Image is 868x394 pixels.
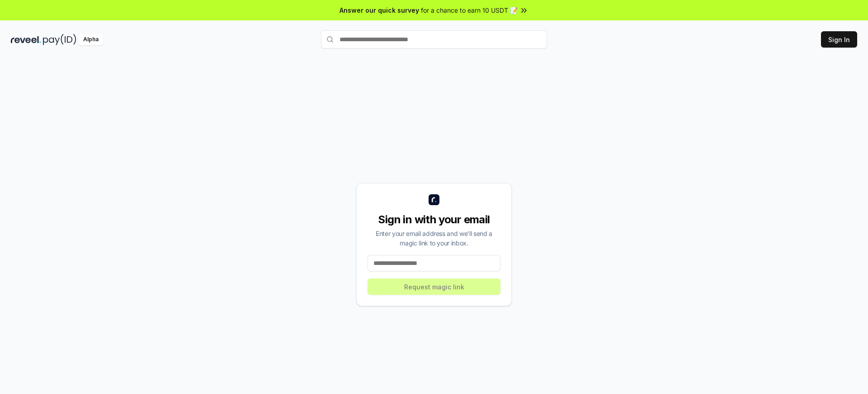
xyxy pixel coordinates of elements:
[368,229,500,248] div: Enter your email address and we’ll send a magic link to your inbox.
[421,5,518,15] span: for a chance to earn 10 USDT 📝
[429,194,439,205] img: logo_small
[43,34,76,45] img: pay_id
[368,212,500,227] div: Sign in with your email
[340,5,419,15] span: Answer our quick survey
[78,34,104,45] div: Alpha
[821,31,857,48] button: Sign In
[11,34,41,45] img: reveel_dark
